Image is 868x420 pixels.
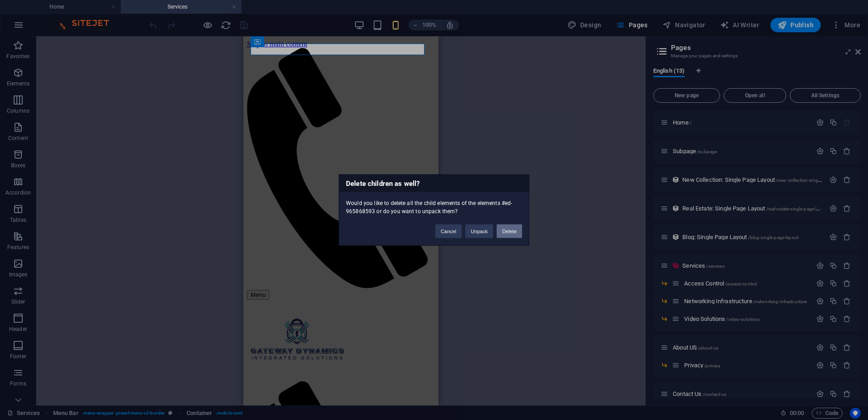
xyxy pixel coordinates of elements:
[465,225,493,238] button: Unpack
[497,225,522,238] button: Delete
[339,175,529,192] h3: Delete children as well?
[4,4,64,11] a: Skip to main content
[435,225,462,238] button: Cancel
[339,192,529,215] div: Would you like to delete all the child elements of the elements #ed-965868593 or do you want to u...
